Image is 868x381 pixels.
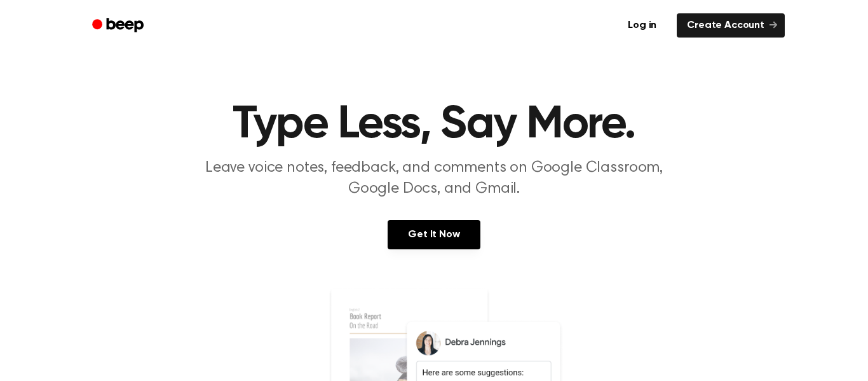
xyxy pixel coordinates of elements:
a: Log in [615,11,669,40]
p: Leave voice notes, feedback, and comments on Google Classroom, Google Docs, and Gmail. [190,158,678,200]
h1: Type Less, Say More. [109,102,759,148]
a: Create Account [677,13,785,38]
a: Get It Now [388,220,480,249]
a: Beep [83,13,155,38]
